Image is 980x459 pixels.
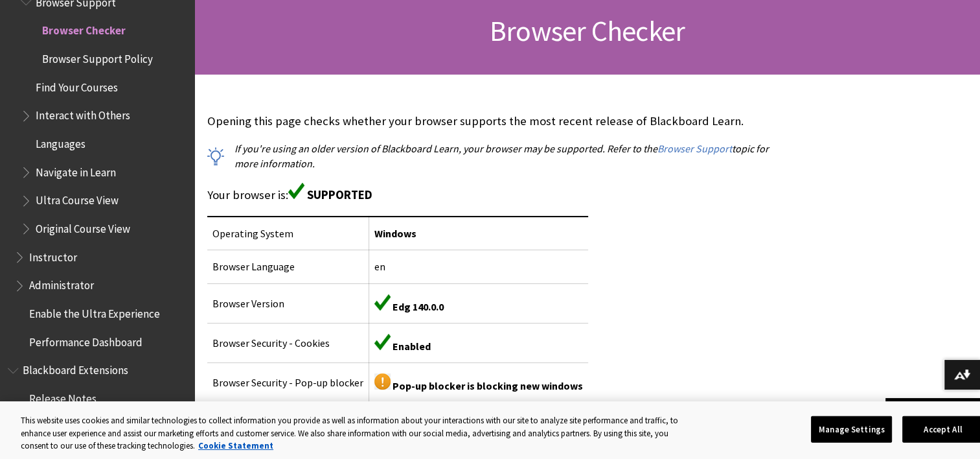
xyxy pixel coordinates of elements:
td: Browser Version [207,283,369,323]
span: Interact with Others [36,105,130,123]
span: Enabled [393,340,431,353]
span: Enable the Ultra Experience [29,303,160,320]
span: Performance Dashboard [29,331,142,349]
td: Browser Security - Pop-up blocker [207,363,369,403]
span: Windows [374,227,416,240]
p: Your browser is: [207,183,775,204]
img: Green supported icon [288,183,304,199]
span: Instructor [29,246,77,264]
span: Languages [36,133,85,150]
span: en [374,260,385,273]
td: Browser Security - Cookies [207,323,369,362]
a: More information about your privacy, opens in a new tab [198,440,273,451]
span: Administrator [29,275,94,292]
span: SUPPORTED [307,187,372,202]
span: Browser Checker [490,13,685,49]
span: Blackboard Extensions [23,360,128,377]
td: Browser Language [207,250,369,283]
a: Back to top [885,398,980,422]
p: Opening this page checks whether your browser supports the most recent release of Blackboard Learn. [207,113,775,130]
div: This website uses cookies and similar technologies to collect information you provide as well as ... [21,414,686,453]
span: Edg 140.0.0 [393,300,444,313]
span: Release Notes [29,388,97,405]
span: Original Course View [36,218,130,235]
button: Manage Settings [811,416,892,443]
img: Green supported icon [374,334,391,350]
span: Find Your Courses [36,76,118,94]
img: Green supported icon [374,294,391,311]
p: If you're using an older version of Blackboard Learn, your browser may be supported. Refer to the... [207,141,775,171]
span: Navigate in Learn [36,161,116,179]
span: Browser Support Policy [42,48,153,65]
span: Ultra Course View [36,190,119,207]
td: Operating System [207,217,369,250]
img: Yellow warning icon [374,373,391,390]
span: Pop-up blocker is blocking new windows [393,379,583,392]
span: Browser Checker [42,20,126,38]
a: Browser Support [657,142,732,156]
